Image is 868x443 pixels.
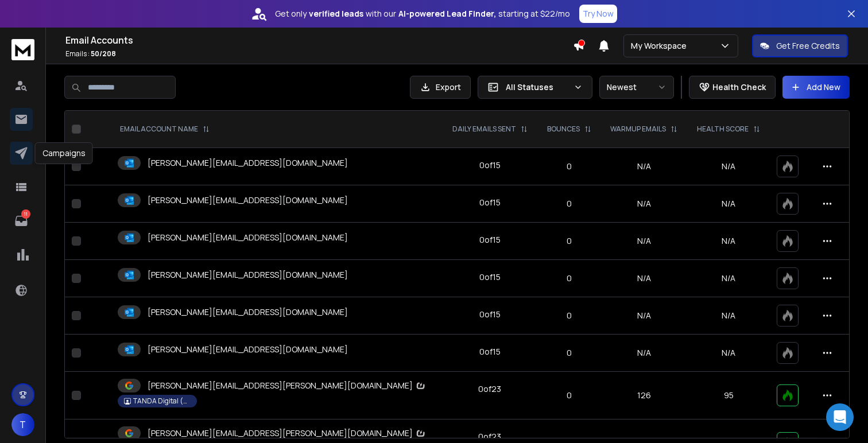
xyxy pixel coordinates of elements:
[148,344,348,355] p: [PERSON_NAME][EMAIL_ADDRESS][DOMAIN_NAME]
[479,309,501,320] div: 0 of 15
[11,39,34,60] img: logo
[10,209,33,232] a: 11
[11,413,34,436] button: T
[309,8,363,20] strong: verified leads
[694,161,763,172] p: N/A
[600,297,687,335] td: N/A
[694,273,763,284] p: N/A
[544,161,594,172] p: 0
[689,76,776,99] button: Health Check
[631,40,691,52] p: My Workspace
[478,383,501,395] div: 0 of 23
[826,403,854,431] div: Open Intercom Messenger
[35,142,93,164] div: Campaigns
[479,197,501,208] div: 0 of 15
[452,125,516,134] p: DAILY EMAILS SENT
[694,347,763,359] p: N/A
[544,273,594,284] p: 0
[275,8,570,20] p: Get only with our starting at $22/mo
[600,148,687,185] td: N/A
[148,157,348,169] p: [PERSON_NAME][EMAIL_ADDRESS][DOMAIN_NAME]
[410,76,471,99] button: Export
[479,271,501,283] div: 0 of 15
[600,372,687,419] td: 126
[133,397,191,406] p: TANDA Digital (Historic Productions)
[21,209,30,219] p: 11
[148,269,348,281] p: [PERSON_NAME][EMAIL_ADDRESS][DOMAIN_NAME]
[697,125,749,134] p: HEALTH SCORE
[782,76,850,99] button: Add New
[148,232,348,243] p: [PERSON_NAME][EMAIL_ADDRESS][DOMAIN_NAME]
[479,160,501,171] div: 0 of 15
[694,310,763,321] p: N/A
[479,346,501,357] div: 0 of 15
[148,428,427,440] p: [PERSON_NAME][EMAIL_ADDRESS][PERSON_NAME][DOMAIN_NAME]
[478,431,501,442] div: 0 of 23
[415,380,427,392] img: Zapmail Logo
[600,185,687,223] td: N/A
[544,198,594,209] p: 0
[547,125,580,134] p: BOUNCES
[148,195,348,206] p: [PERSON_NAME][EMAIL_ADDRESS][DOMAIN_NAME]
[752,34,848,57] button: Get Free Credits
[544,390,594,401] p: 0
[687,372,770,419] td: 95
[544,235,594,247] p: 0
[65,49,573,59] p: Emails :
[120,125,210,134] div: EMAIL ACCOUNT NAME
[148,380,427,392] p: [PERSON_NAME][EMAIL_ADDRESS][PERSON_NAME][DOMAIN_NAME]
[415,428,427,440] img: Zapmail Logo
[544,310,594,321] p: 0
[479,234,501,246] div: 0 of 15
[398,8,496,20] strong: AI-powered Lead Finder,
[65,33,573,47] h1: Email Accounts
[600,260,687,297] td: N/A
[694,198,763,209] p: N/A
[583,8,614,20] p: Try Now
[610,125,666,134] p: WARMUP EMAILS
[579,5,617,23] button: Try Now
[694,235,763,247] p: N/A
[600,335,687,372] td: N/A
[599,76,674,99] button: Newest
[600,223,687,260] td: N/A
[544,347,594,359] p: 0
[506,81,569,93] p: All Statuses
[776,40,840,52] p: Get Free Credits
[712,81,766,93] p: Health Check
[91,49,116,59] span: 50 / 208
[148,306,348,318] p: [PERSON_NAME][EMAIL_ADDRESS][DOMAIN_NAME]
